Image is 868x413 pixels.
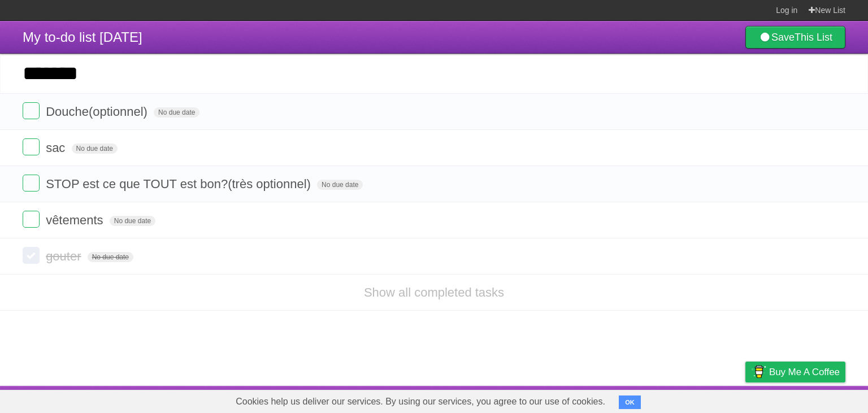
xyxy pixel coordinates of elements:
[619,395,641,409] button: OK
[23,247,40,264] label: Done
[46,141,68,155] span: sac
[731,389,760,410] a: Privacy
[46,177,314,191] span: STOP est ce que TOUT est bon?(très optionnel)
[23,102,40,119] label: Done
[88,252,133,262] span: No due date
[317,180,363,190] span: No due date
[110,216,155,226] span: No due date
[23,175,40,192] label: Done
[795,32,832,43] b: This List
[72,144,118,154] span: No due date
[23,138,40,155] label: Done
[23,211,40,228] label: Done
[46,105,150,119] span: Douche(optionnel)
[224,390,617,413] span: Cookies help us deliver our services. By using our services, you agree to our use of cookies.
[23,29,142,45] span: My to-do list [DATE]
[46,249,84,263] span: gouter
[745,26,845,49] a: SaveThis List
[769,362,840,382] span: Buy me a coffee
[751,362,766,381] img: Buy me a coffee
[595,389,619,410] a: About
[692,389,717,410] a: Terms
[745,362,845,382] a: Buy me a coffee
[632,389,678,410] a: Developers
[364,285,504,299] a: Show all completed tasks
[774,389,845,410] a: Suggest a feature
[154,107,199,118] span: No due date
[46,213,106,227] span: vêtements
